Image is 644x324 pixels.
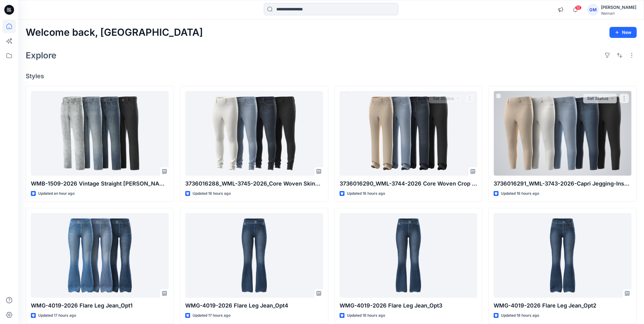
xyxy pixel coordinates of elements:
a: WMB-1509-2026 Vintage Straight Jean [31,91,169,176]
p: Updated 16 hours ago [193,190,231,197]
p: Updated 17 hours ago [193,312,230,319]
p: 3736016291_WML-3743-2026-Capri Jegging-Inseam 23 Inch [494,179,631,188]
a: 3736016290_WML-3744-2026 Core Woven Crop Straight Jegging - Inseam 29 [340,91,477,176]
p: Updated 18 hours ago [347,312,385,319]
p: WMB-1509-2026 Vintage Straight [PERSON_NAME] [31,179,169,188]
a: WMG-4019-2026 Flare Leg Jean_Opt3 [340,213,477,298]
p: WMG-4019-2026 Flare Leg Jean_Opt1 [31,301,169,310]
div: [PERSON_NAME] [601,4,636,11]
p: 3736016288_WML-3745-2026_Core Woven Skinny Jegging-Inseam 28.5 [185,179,323,188]
h2: Welcome back, [GEOGRAPHIC_DATA] [26,27,203,38]
p: Updated 16 hours ago [347,190,385,197]
p: 3736016290_WML-3744-2026 Core Woven Crop Straight Jegging - Inseam 29 [340,179,477,188]
a: WMG-4019-2026 Flare Leg Jean_Opt4 [185,213,323,298]
a: WMG-4019-2026 Flare Leg Jean_Opt1 [31,213,169,298]
h2: Explore [26,50,57,60]
h4: Styles [26,72,637,80]
p: WMG-4019-2026 Flare Leg Jean_Opt2 [494,301,631,310]
p: Updated 17 hours ago [38,312,76,319]
a: 3736016291_WML-3743-2026-Capri Jegging-Inseam 23 Inch [494,91,631,176]
a: WMG-4019-2026 Flare Leg Jean_Opt2 [494,213,631,298]
p: WMG-4019-2026 Flare Leg Jean_Opt3 [340,301,477,310]
p: WMG-4019-2026 Flare Leg Jean_Opt4 [185,301,323,310]
p: Updated 16 hours ago [501,190,539,197]
div: Walmart [601,11,636,16]
span: 10 [575,5,582,10]
button: New [609,27,637,38]
div: GM [587,4,598,15]
p: Updated an hour ago [38,190,75,197]
a: 3736016288_WML-3745-2026_Core Woven Skinny Jegging-Inseam 28.5 [185,91,323,176]
p: Updated 18 hours ago [501,312,539,319]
